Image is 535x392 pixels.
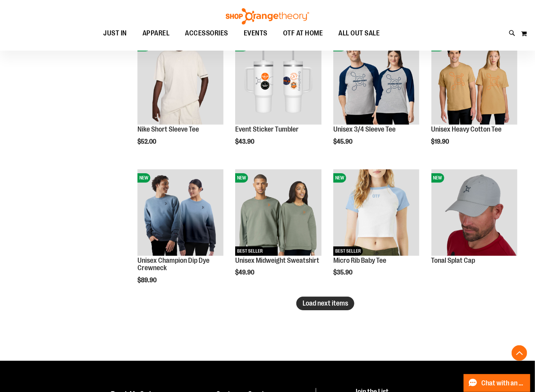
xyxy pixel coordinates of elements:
[333,169,420,257] a: Micro Rib Baby TeeNEWBEST SELLER
[235,38,322,126] a: OTF 40 oz. Sticker TumblerNEW
[329,165,424,296] div: product
[137,173,150,183] span: NEW
[134,34,228,165] div: product
[428,165,522,276] div: product
[283,25,323,42] span: OTF AT HOME
[431,38,518,125] img: Unisex Heavy Cotton Tee
[333,257,386,264] a: Micro Rib Baby Tee
[137,138,157,145] span: $52.00
[137,257,209,272] a: Unisex Champion Dip Dye Crewneck
[137,38,224,125] img: Nike Short Sleeve Tee
[143,25,170,42] span: APPAREL
[431,169,518,256] img: Product image for Grey Tonal Splat Cap
[244,25,267,42] span: EVENTS
[231,165,326,296] div: product
[235,173,248,183] span: NEW
[512,345,527,361] button: Back To Top
[225,8,310,25] img: Shop Orangetheory
[339,25,380,42] span: ALL OUT SALE
[333,38,420,125] img: Unisex 3/4 Sleeve Tee
[431,169,518,257] a: Product image for Grey Tonal Splat CapNEW
[235,269,255,276] span: $49.90
[333,173,346,183] span: NEW
[134,165,228,304] div: product
[333,138,354,145] span: $45.90
[137,38,224,126] a: Nike Short Sleeve TeeNEW
[235,138,255,145] span: $43.90
[329,34,424,165] div: product
[231,34,326,165] div: product
[137,169,224,256] img: Unisex Champion Dip Dye Crewneck
[104,25,127,42] span: JUST IN
[235,169,322,256] img: Unisex Midweight Sweatshirt
[431,138,451,145] span: $19.90
[235,38,322,125] img: OTF 40 oz. Sticker Tumbler
[137,125,199,133] a: Nike Short Sleeve Tee
[235,257,319,264] a: Unisex Midweight Sweatshirt
[185,25,229,42] span: ACCESSORIES
[303,299,348,307] span: Load next items
[137,277,158,284] span: $89.90
[431,257,475,264] a: Tonal Splat Cap
[235,169,322,257] a: Unisex Midweight SweatshirtNEWBEST SELLER
[482,380,526,387] span: Chat with an Expert
[431,125,502,133] a: Unisex Heavy Cotton Tee
[296,297,354,310] button: Load next items
[137,169,224,257] a: Unisex Champion Dip Dye CrewneckNEW
[431,173,444,183] span: NEW
[464,374,531,392] button: Chat with an Expert
[235,246,265,256] span: BEST SELLER
[431,38,518,126] a: Unisex Heavy Cotton TeeNEW
[333,38,420,126] a: Unisex 3/4 Sleeve TeeNEW
[333,169,420,256] img: Micro Rib Baby Tee
[428,34,522,165] div: product
[333,125,396,133] a: Unisex 3/4 Sleeve Tee
[333,246,363,256] span: BEST SELLER
[333,269,354,276] span: $35.90
[235,125,299,133] a: Event Sticker Tumbler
